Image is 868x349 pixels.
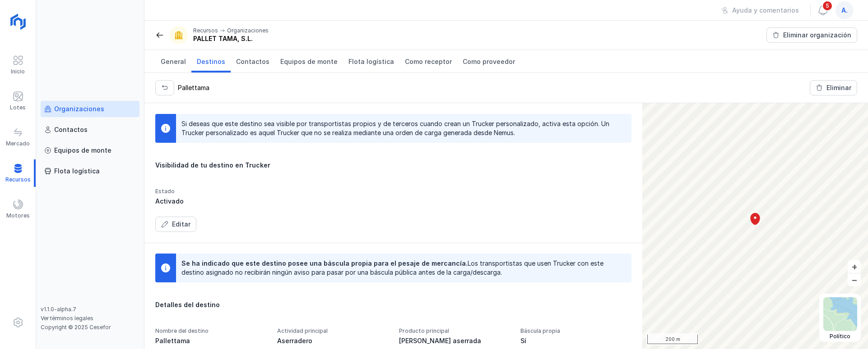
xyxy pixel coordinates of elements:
div: Político [823,333,857,340]
img: political.webp [823,297,857,331]
div: Estado [155,188,266,195]
div: Sí [520,336,631,345]
a: Como receptor [399,50,457,73]
div: Organizaciones [227,27,269,34]
button: Eliminar [810,80,857,95]
div: Eliminar [826,83,851,92]
span: Como receptor [405,57,452,66]
div: Nombre del destino [155,327,266,335]
span: Como proveedor [463,57,515,66]
a: Equipos de monte [275,50,343,73]
a: Destinos [191,50,231,73]
div: Ayuda y comentarios [732,6,799,15]
a: Ver términos legales [41,315,93,322]
div: Actividad principal [277,327,388,335]
button: Editar [155,217,196,232]
div: Producto principal [399,327,510,335]
div: Si deseas que este destino sea visible por transportistas propios y de terceros cuando crean un T... [181,119,619,137]
div: PALLET TAMA, S.L. [193,34,269,43]
span: Flota logística [348,57,394,66]
a: Como proveedor [457,50,520,73]
button: + [848,260,861,273]
div: Báscula propia [520,327,631,335]
div: Lotes [10,104,26,111]
div: Mercado [6,140,30,147]
button: – [848,273,861,286]
div: Los transportistas que usen Trucker con este destino asignado no recibirán ningún aviso para pasa... [181,259,619,277]
button: Ayuda y comentarios [715,3,805,18]
div: [PERSON_NAME] aserrada [399,336,510,345]
span: Se ha indicado que este destino posee una báscula propia para el pesaje de mercancía. [181,259,468,267]
div: Contactos [54,125,88,134]
span: Contactos [236,57,269,66]
span: 5 [822,0,833,11]
div: Recursos [193,27,218,34]
a: Equipos de monte [41,142,139,159]
div: v1.1.0-alpha.7 [41,306,139,313]
a: Organizaciones [41,101,139,117]
span: Destinos [197,57,225,66]
div: Motores [6,212,30,219]
div: Pallettama [155,336,266,345]
div: Detalles del destino [155,300,631,309]
div: Visibilidad de tu destino en Trucker [155,161,631,170]
a: Contactos [231,50,275,73]
div: Flota logística [54,167,100,176]
div: Pallettama [178,83,209,92]
div: Activado [155,197,266,206]
div: Organizaciones [54,104,104,113]
a: Contactos [41,122,139,138]
a: General [155,50,191,73]
a: Flota logística [41,163,139,179]
div: Editar [172,220,190,229]
div: Inicio [11,68,25,75]
span: General [161,57,186,66]
div: Eliminar organización [783,31,851,40]
img: logoRight.svg [7,10,29,33]
div: Equipos de monte [54,146,111,155]
a: Flota logística [343,50,399,73]
span: a. [841,6,848,15]
div: Aserradero [277,336,388,345]
button: Eliminar organización [766,27,857,43]
span: Equipos de monte [280,57,338,66]
div: Copyright © 2025 Cesefor [41,324,139,331]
